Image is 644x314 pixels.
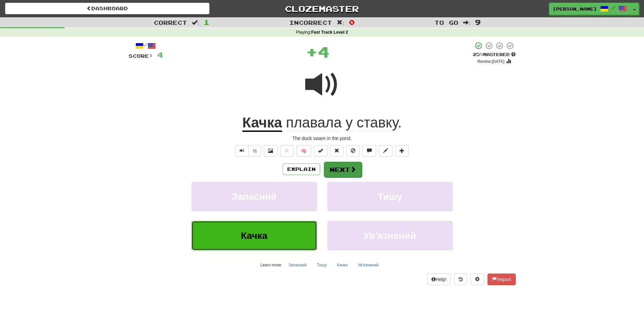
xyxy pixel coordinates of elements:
button: Report [487,274,515,285]
button: Тишу [327,182,453,211]
span: + [306,41,318,62]
button: Reset to 0% Mastered (alt+r) [330,145,344,157]
span: [PERSON_NAME] [553,6,597,12]
span: : [337,20,344,25]
button: Add to collection (alt+a) [395,145,409,157]
span: . [282,115,402,131]
button: Help! [427,274,451,285]
button: 🧠 [296,145,311,157]
span: Correct [154,19,187,26]
small: Learn more: [260,263,282,267]
span: 9 [475,18,481,26]
span: Запасний [232,191,277,202]
button: Ув'язнений [327,221,453,250]
button: Ув'язнений [354,260,382,270]
div: Mastered [473,52,516,58]
span: 1 [204,18,209,26]
span: Тишу [378,191,402,202]
span: плавала [286,115,342,131]
button: Тишу [313,260,330,270]
span: ставку [357,115,398,131]
button: Запасний [191,182,317,211]
span: 4 [157,51,163,59]
small: Review: [DATE] [477,59,504,64]
span: Incorrect [289,19,332,26]
span: 0 [349,18,355,26]
button: Play sentence audio (ctl+space) [235,145,249,157]
button: Favorite sentence (alt+f) [280,145,294,157]
button: Explain [283,163,320,175]
u: Качка [242,115,282,132]
span: Качка [241,230,267,241]
span: у [346,115,353,131]
div: The duck swam in the pond. [129,135,516,142]
button: Запасний [285,260,310,270]
span: 25 % [473,52,483,57]
button: Discuss sentence (alt+u) [363,145,376,157]
button: Set this sentence to 100% Mastered (alt+m) [314,145,327,157]
div: / [129,41,163,50]
button: ½ [249,145,261,157]
button: Качка [333,260,351,270]
span: : [463,20,471,25]
button: Качка [191,221,317,250]
strong: Fast Track Level 2 [311,30,348,35]
a: Dashboard [5,3,209,14]
span: : [192,20,199,25]
a: [PERSON_NAME] / [549,3,630,15]
button: Edit sentence (alt+d) [379,145,392,157]
button: Show image (alt+x) [264,145,277,157]
span: / [612,5,615,10]
span: 4 [318,43,330,60]
span: To go [435,19,458,26]
a: Clozemaster [220,3,424,15]
button: Next [324,162,362,177]
button: Round history (alt+y) [454,274,467,285]
button: Ignore sentence (alt+i) [346,145,360,157]
span: Score: [129,53,153,59]
span: Ув'язнений [364,230,416,241]
div: Text-to-speech controls [234,145,261,157]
